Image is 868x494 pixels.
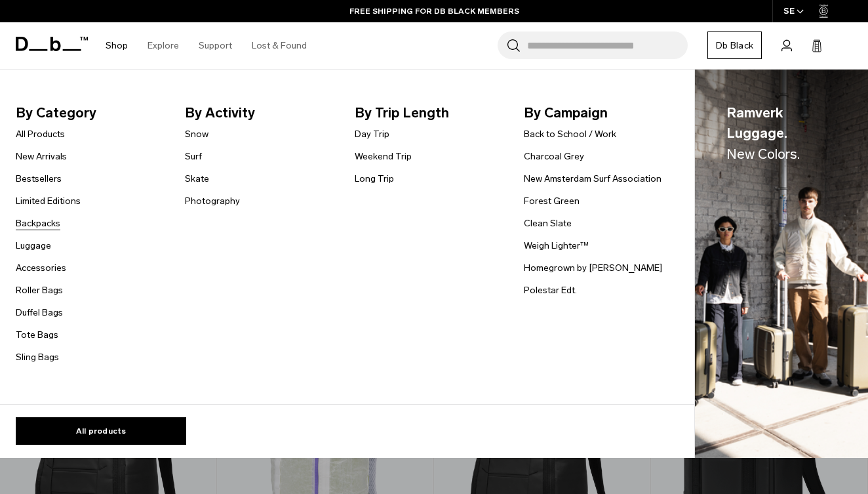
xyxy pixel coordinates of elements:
[695,70,868,459] img: Db
[16,172,62,186] a: Bestsellers
[355,172,394,186] a: Long Trip
[16,102,164,123] span: By Category
[349,5,519,17] a: FREE SHIPPING FOR DB BLACK MEMBERS
[524,127,616,141] a: Back to School / Work
[524,283,577,297] a: Polestar Edt.
[16,350,59,364] a: Sling Bags
[252,22,307,69] a: Lost & Found
[16,283,63,297] a: Roller Bags
[695,70,868,459] a: Ramverk Luggage.New Colors. Db
[185,172,209,186] a: Skate
[524,261,662,275] a: Homegrown by [PERSON_NAME]
[185,194,240,208] a: Photography
[726,102,837,165] span: Ramverk Luggage.
[148,22,179,69] a: Explore
[16,328,58,342] a: Tote Bags
[355,150,412,163] a: Weekend Trip
[524,216,572,230] a: Clean Slate
[185,127,208,141] a: Snow
[199,22,232,69] a: Support
[524,172,661,186] a: New Amsterdam Surf Association
[106,22,128,69] a: Shop
[524,150,584,163] a: Charcoal Grey
[16,417,186,445] a: All products
[524,102,672,123] span: By Campaign
[707,31,762,59] a: Db Black
[185,150,202,163] a: Surf
[96,22,317,69] nav: Main Navigation
[524,239,589,253] a: Weigh Lighter™
[16,306,63,319] a: Duffel Bags
[16,261,66,275] a: Accessories
[16,216,60,230] a: Backpacks
[16,127,65,141] a: All Products
[185,102,333,123] span: By Activity
[355,102,503,123] span: By Trip Length
[726,146,800,162] span: New Colors.
[16,239,51,253] a: Luggage
[355,127,389,141] a: Day Trip
[16,194,81,208] a: Limited Editions
[16,150,67,163] a: New Arrivals
[524,194,580,208] a: Forest Green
